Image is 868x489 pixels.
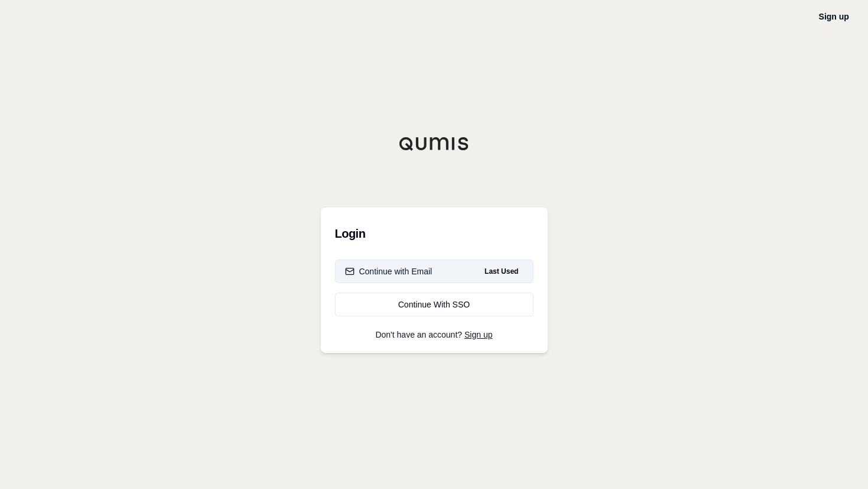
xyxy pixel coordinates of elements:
a: Continue With SSO [335,293,534,316]
img: Qumis [399,137,470,151]
button: Continue with EmailLast Used [335,260,534,283]
span: Last Used [480,264,523,278]
a: Sign up [819,12,849,21]
div: Continue with Email [345,265,433,277]
p: Don't have an account? [335,331,534,339]
div: Continue With SSO [345,299,524,310]
a: Sign up [464,330,492,339]
h3: Login [335,222,534,245]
